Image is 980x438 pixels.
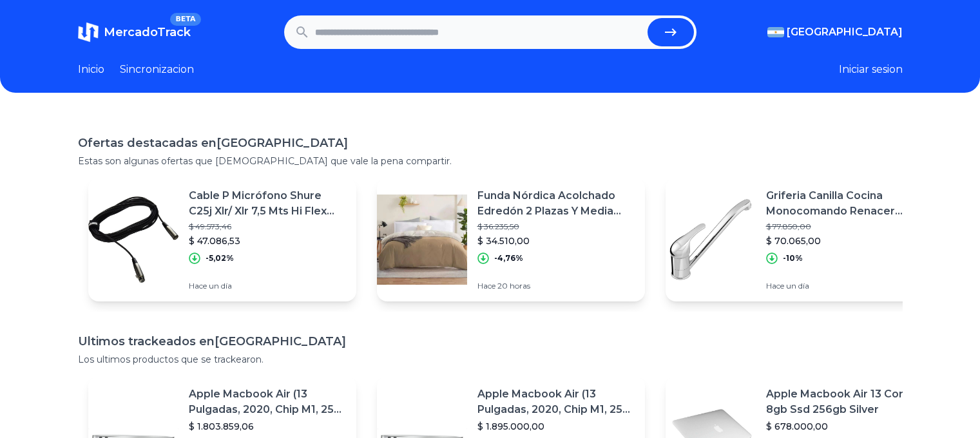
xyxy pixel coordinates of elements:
img: MercadoTrack [78,22,99,43]
p: $ 1.803.859,06 [189,420,346,433]
span: BETA [170,13,200,26]
p: -4,76% [494,253,523,263]
a: Inicio [78,62,104,77]
p: $ 77.850,00 [766,222,923,232]
a: Featured imageGriferia Canilla Cocina Monocomando Renacer [PERSON_NAME] 20-102$ 77.850,00$ 70.065... [666,178,934,301]
p: $ 49.573,46 [189,222,346,232]
img: Featured image [666,195,756,285]
p: Estas son algunas ofertas que [DEMOGRAPHIC_DATA] que vale la pena compartir. [78,155,903,167]
img: Featured image [377,195,467,285]
span: MercadoTrack [104,25,191,39]
p: Hace un día [766,281,923,291]
a: Featured imageFunda Nórdica Acolchado Edredón 2 Plazas Y Media 200h 2 1/2!$ 36.235,50$ 34.510,00-... [377,178,645,301]
p: Apple Macbook Air (13 Pulgadas, 2020, Chip M1, 256 Gb De Ssd, 8 Gb De Ram) - Plata [189,386,346,417]
p: -5,02% [206,253,234,263]
p: $ 34.510,00 [477,234,635,247]
p: Griferia Canilla Cocina Monocomando Renacer [PERSON_NAME] 20-102 [766,188,923,219]
p: Hace 20 horas [477,281,635,291]
h1: Ofertas destacadas en [GEOGRAPHIC_DATA] [78,134,903,152]
p: Los ultimos productos que se trackearon. [78,353,903,366]
button: [GEOGRAPHIC_DATA] [767,24,903,40]
p: $ 47.086,53 [189,234,346,247]
p: Cable P Micrófono Shure C25j Xlr/ Xlr 7,5 Mts Hi Flex Cuo [189,188,346,219]
p: $ 678.000,00 [766,420,923,433]
p: Funda Nórdica Acolchado Edredón 2 Plazas Y Media 200h 2 1/2! [477,188,635,219]
button: Iniciar sesion [839,62,903,77]
img: Featured image [88,195,178,285]
p: -10% [783,253,803,263]
a: MercadoTrackBETA [78,22,191,43]
p: Hace un día [189,281,346,291]
p: $ 70.065,00 [766,234,923,247]
p: Apple Macbook Air 13 Core I5 8gb Ssd 256gb Silver [766,386,923,417]
a: Featured imageCable P Micrófono Shure C25j Xlr/ Xlr 7,5 Mts Hi Flex Cuo$ 49.573,46$ 47.086,53-5,0... [88,178,356,301]
p: Apple Macbook Air (13 Pulgadas, 2020, Chip M1, 256 Gb De Ssd, 8 Gb De Ram) - Plata [477,386,635,417]
a: Sincronizacion [120,62,194,77]
h1: Ultimos trackeados en [GEOGRAPHIC_DATA] [78,332,903,350]
p: $ 1.895.000,00 [477,420,635,433]
span: [GEOGRAPHIC_DATA] [787,24,903,40]
p: $ 36.235,50 [477,222,635,232]
img: Argentina [767,27,784,37]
